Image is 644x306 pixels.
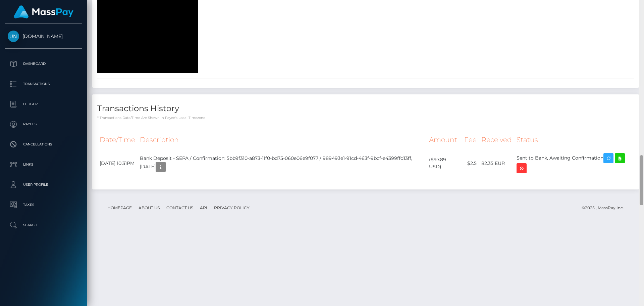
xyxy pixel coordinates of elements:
a: Privacy Policy [211,203,252,213]
td: Sent to Bank, Awaiting Confirmation [514,149,634,178]
p: User Profile [8,180,79,190]
h4: Transactions History [97,103,634,115]
td: Bank Deposit - SEPA / Confirmation: 5bb9f310-a873-11f0-bd75-060e06e9f077 / 989493e1-91cd-463f-9bc... [138,149,427,178]
p: Ledger [8,99,79,109]
p: Taxes [8,200,79,210]
a: Homepage [105,203,135,213]
td: [DATE] 10:31PM [97,149,138,178]
a: Payees [5,116,82,133]
th: Amount [427,131,462,149]
p: Dashboard [8,59,79,69]
a: API [197,203,210,213]
p: Cancellations [8,139,79,149]
p: Payees [8,119,79,129]
div: © 2025 , MassPay Inc. [582,204,629,212]
a: Cancellations [5,136,82,153]
p: Links [8,160,79,170]
span: [DOMAIN_NAME] [5,33,82,39]
a: Taxes [5,196,82,213]
p: Transactions [8,79,79,89]
th: Date/Time [97,131,138,149]
th: Received [479,131,514,149]
a: Dashboard [5,55,82,72]
a: Links [5,156,82,173]
th: Status [514,131,634,149]
a: Ledger [5,96,82,113]
a: Search [5,217,82,233]
td: ($97.89 USD) [427,149,462,178]
img: MassPay Logo [14,5,73,18]
th: Description [138,131,427,149]
a: About Us [136,203,162,213]
a: Transactions [5,76,82,92]
p: Search [8,220,79,230]
a: Contact Us [164,203,196,213]
a: User Profile [5,176,82,193]
img: Unlockt.me [8,31,19,42]
th: Fee [462,131,479,149]
p: * Transactions date/time are shown in payee's local timezone [97,115,634,120]
td: 82.35 EUR [479,149,514,178]
td: $2.5 [462,149,479,178]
